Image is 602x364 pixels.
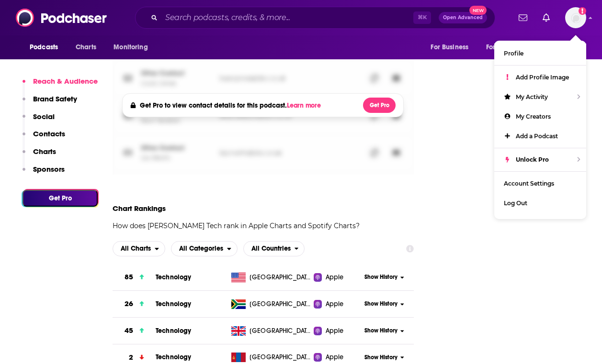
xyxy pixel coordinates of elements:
a: Technology [156,353,192,361]
span: All Categories [179,245,223,252]
p: Brand Safety [33,94,77,103]
a: Apple [314,273,362,282]
button: open menu [243,241,305,256]
a: Charts [69,38,102,56]
button: Contacts [23,129,65,147]
span: Log Out [504,199,527,207]
h4: Get Pro to view contact details for this podcast. [140,101,323,110]
input: Search podcasts, credits, & more... [161,10,413,25]
button: Reach & Audience [23,77,98,94]
h3: 45 [125,325,133,336]
button: open menu [23,38,70,56]
span: Show History [364,273,398,281]
a: 26 [113,291,156,317]
button: Open AdvancedNew [439,12,487,23]
span: Add Profile Image [516,74,569,81]
button: open menu [544,38,579,56]
button: open menu [113,241,165,256]
span: Podcasts [30,41,58,54]
button: Get Pro [23,190,98,207]
p: Contacts [33,129,65,138]
span: My Creators [516,113,551,120]
a: My Creators [494,107,586,126]
a: [GEOGRAPHIC_DATA] [227,299,314,309]
span: For Podcasters [486,41,532,54]
span: Monitoring [114,41,148,54]
a: [GEOGRAPHIC_DATA] [227,353,314,362]
button: Show History [362,327,407,335]
a: Technology [156,273,192,281]
p: Sponsors [33,165,65,174]
span: Account Settings [504,180,554,187]
a: [GEOGRAPHIC_DATA] [227,273,314,282]
h2: Platforms [113,241,165,256]
h2: Chart Rankings [113,204,360,213]
p: Charts [33,147,56,156]
button: Charts [23,147,56,165]
span: Show History [364,300,398,308]
a: Profile [494,44,586,63]
span: Show History [364,353,398,362]
button: Sponsors [23,165,65,182]
h3: 26 [125,298,133,309]
span: United Kingdom [250,326,312,336]
p: Social [33,112,55,121]
span: Logged in as autumncomm [565,7,586,28]
span: Charts [76,41,96,54]
a: Technology [156,327,192,335]
button: open menu [171,241,238,256]
button: Learn more [287,102,323,110]
span: United States [250,273,312,282]
svg: Add a profile image [579,7,586,15]
a: Add a Podcast [494,126,586,146]
span: Open Advanced [443,15,483,20]
a: Show notifications dropdown [539,10,554,26]
span: Apple [326,353,344,362]
ul: Show profile menu [494,41,586,219]
a: 45 [113,318,156,344]
h2: Categories [171,241,238,256]
h3: 2 [129,352,133,363]
span: Profile [504,50,523,57]
span: Show History [364,327,398,335]
button: Brand Safety [23,94,77,112]
img: Podchaser - Follow, Share and Rate Podcasts [16,9,108,27]
a: Show notifications dropdown [515,10,531,26]
p: How does [PERSON_NAME] Tech rank in Apple Charts and Spotify Charts? [113,221,360,231]
button: Show History [362,353,407,362]
span: Unlock Pro [516,156,549,163]
span: All Charts [121,245,151,252]
div: Search podcasts, credits, & more... [135,7,495,29]
a: Apple [314,353,362,362]
span: My Activity [516,93,548,100]
span: All Countries [251,245,291,252]
span: Mongolia [250,353,312,362]
button: Show History [362,300,407,308]
button: Show profile menu [565,7,586,28]
a: Add Profile Image [494,67,586,87]
a: Technology [156,300,192,308]
a: Apple [314,299,362,309]
a: Account Settings [494,174,586,193]
span: Apple [326,273,344,282]
a: Apple [314,326,362,336]
span: New [469,6,487,15]
button: Social [23,112,55,130]
span: ⌘ K [413,11,431,24]
button: open menu [480,38,546,56]
span: Add a Podcast [516,132,558,140]
button: open menu [107,38,160,56]
span: Apple [326,326,344,336]
button: open menu [424,38,480,56]
button: Show History [362,273,407,281]
a: [GEOGRAPHIC_DATA] [227,326,314,336]
p: Reach & Audience [33,77,98,86]
img: User Profile [565,7,586,28]
a: 85 [113,264,156,290]
h2: Countries [243,241,305,256]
